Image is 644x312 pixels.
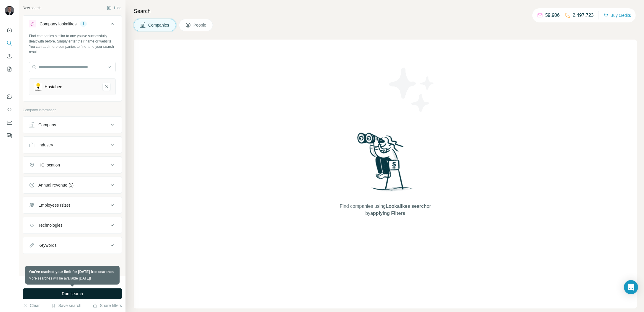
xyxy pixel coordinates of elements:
img: Avatar [5,6,14,15]
button: Hostabee-remove-button [102,83,111,91]
button: HQ location [23,158,122,172]
div: 0 search results remaining [49,280,96,285]
div: Open Intercom Messenger [624,280,638,294]
div: Industry [38,142,53,148]
span: Run search [62,291,83,297]
button: Annual revenue ($) [23,178,122,192]
button: My lists [5,64,14,74]
button: Buy credits [604,11,631,19]
div: New search [23,5,41,11]
div: Company [38,122,56,128]
button: Technologies [23,218,122,232]
span: People [193,22,207,28]
p: 59,906 [545,12,560,19]
span: Find companies using or by [338,203,433,217]
div: Annual revenue ($) [38,182,74,188]
div: Employees (size) [38,202,70,208]
h4: Search [134,7,637,15]
img: Surfe Illustration - Stars [385,63,438,116]
button: Dashboard [5,117,14,128]
img: Hostabee-logo [34,83,42,91]
p: 2,497,723 [573,12,594,19]
span: applying Filters [370,211,405,216]
span: Lookalikes search [386,204,427,209]
div: Technologies [38,222,63,228]
button: Company [23,118,122,132]
div: 1 [80,21,87,27]
button: Industry [23,138,122,152]
button: Feedback [5,130,14,141]
button: Search [5,38,14,48]
button: Keywords [23,238,122,252]
button: Save search [51,303,81,308]
button: Hide [103,4,125,12]
button: Quick start [5,25,14,35]
button: Run search [23,288,122,299]
button: Use Surfe API [5,104,14,115]
button: Use Surfe on LinkedIn [5,91,14,102]
span: Companies [148,22,170,28]
div: Company lookalikes [40,21,76,27]
button: Company lookalikes1 [23,17,122,33]
div: HQ location [38,162,60,168]
div: Find companies similar to one you've successfully dealt with before. Simply enter their name or w... [29,33,116,55]
button: Share filters [93,303,122,308]
img: Surfe Illustration - Woman searching with binoculars [355,131,416,197]
div: Keywords [38,242,56,248]
p: Company information [23,107,122,113]
button: Clear [23,303,40,308]
div: Hostabee [45,84,62,90]
button: Employees (size) [23,198,122,212]
button: Enrich CSV [5,51,14,61]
